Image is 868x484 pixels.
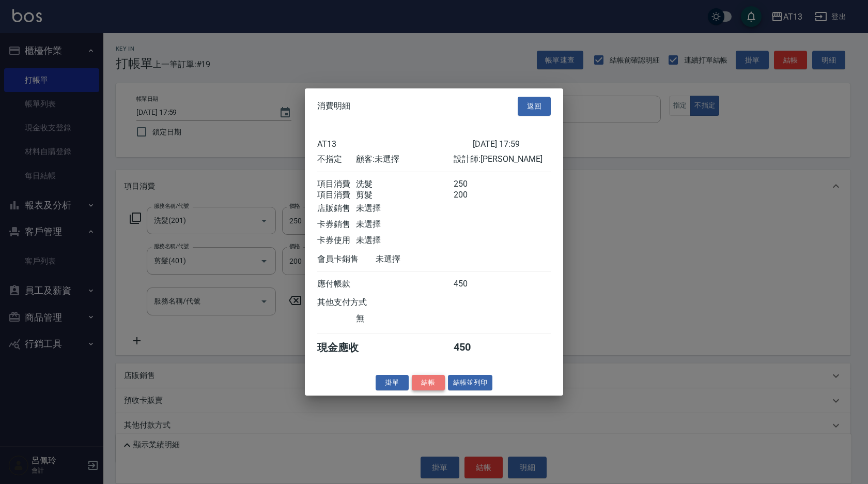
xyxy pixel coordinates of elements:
[473,139,551,148] div: [DATE] 17:59
[356,313,453,324] div: 無
[356,235,453,246] div: 未選擇
[356,178,453,189] div: 洗髮
[356,219,453,230] div: 未選擇
[518,97,551,116] button: 返回
[317,340,376,354] div: 現金應收
[454,189,492,200] div: 200
[454,178,492,189] div: 250
[454,340,492,354] div: 450
[317,101,350,111] span: 消費明細
[376,253,473,264] div: 未選擇
[317,154,356,164] div: 不指定
[317,189,356,200] div: 項目消費
[317,178,356,189] div: 項目消費
[448,374,493,390] button: 結帳並列印
[317,235,356,246] div: 卡券使用
[454,154,551,164] div: 設計師: [PERSON_NAME]
[317,297,395,308] div: 其他支付方式
[454,278,492,289] div: 450
[376,374,409,390] button: 掛單
[356,154,453,164] div: 顧客: 未選擇
[317,253,376,264] div: 會員卡銷售
[356,189,453,200] div: 剪髮
[317,278,356,289] div: 應付帳款
[356,203,453,214] div: 未選擇
[317,219,356,230] div: 卡券銷售
[317,139,473,148] div: AT13
[412,374,445,390] button: 結帳
[317,203,356,214] div: 店販銷售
